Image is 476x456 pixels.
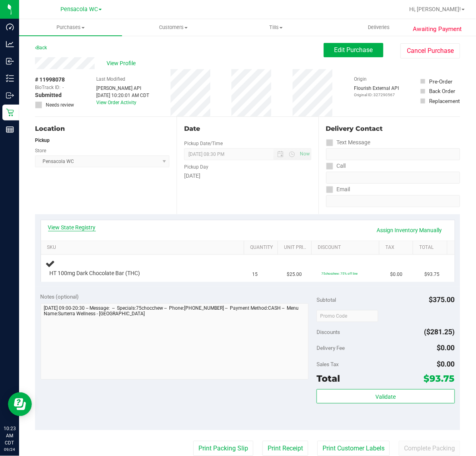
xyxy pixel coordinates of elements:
a: Discount [318,244,377,251]
label: Origin [354,76,367,83]
button: Complete Packing [399,441,460,456]
div: [PERSON_NAME] API [96,85,149,92]
span: Customers [122,24,225,31]
span: Validate [375,394,396,400]
iframe: Resource center [8,392,32,416]
p: 10:23 AM CDT [4,425,16,446]
div: [DATE] 10:20:01 AM CDT [96,92,149,99]
span: Purchases [19,24,122,31]
span: Discounts [317,325,340,339]
span: Pensacola WC [60,6,98,13]
inline-svg: Dashboard [6,23,14,31]
div: Delivery Contact [326,124,460,134]
button: Validate [317,389,455,404]
span: Subtotal [317,297,336,303]
label: Last Modified [96,76,125,83]
a: Assign Inventory Manually [372,223,447,237]
span: Awaiting Payment [413,25,462,34]
inline-svg: Analytics [6,40,14,48]
label: Call [326,160,346,172]
div: [DATE] [184,172,311,180]
inline-svg: Retail [6,109,14,116]
label: Pickup Day [184,163,208,171]
label: Store [35,147,46,154]
span: Tills [225,24,327,31]
span: Edit Purchase [334,46,373,54]
button: Print Customer Labels [317,441,390,456]
span: 75chocchew: 75% off line [321,272,358,276]
button: Print Packing Slip [193,441,253,456]
span: Deliveries [357,24,400,31]
span: Needs review [46,101,74,109]
div: Back Order [429,87,455,95]
button: Print Receipt [262,441,308,456]
div: Date [184,124,311,134]
span: $25.00 [287,271,302,278]
label: Pickup Date/Time [184,140,223,147]
label: Text Message [326,137,371,148]
span: $375.00 [429,295,455,304]
span: ($281.25) [424,328,455,336]
span: $0.00 [437,360,455,368]
button: Cancel Purchase [400,43,460,58]
a: Purchases [19,19,122,36]
a: Deliveries [328,19,431,36]
span: - [62,84,64,91]
input: Promo Code [317,310,378,322]
span: Total [317,373,340,384]
strong: Pickup [35,138,50,143]
span: $93.75 [424,373,455,384]
span: Sales Tax [317,361,339,367]
inline-svg: Inbound [6,57,14,65]
span: Delivery Fee [317,345,345,351]
div: Flourish External API [354,85,399,98]
span: $93.75 [425,271,440,278]
span: # 11998078 [35,76,65,84]
a: Tax [386,244,410,251]
a: View Order Activity [96,100,136,105]
div: Pre-Order [429,78,453,85]
a: Tills [225,19,328,36]
span: Hi, [PERSON_NAME]! [409,6,461,12]
label: Email [326,184,350,195]
a: Unit Price [284,244,309,251]
span: Notes (optional) [41,293,79,300]
span: 15 [253,271,258,278]
span: BioTrack ID: [35,84,60,91]
inline-svg: Outbound [6,91,14,99]
a: View State Registry [48,223,96,231]
span: $0.00 [437,343,455,352]
inline-svg: Reports [6,126,14,134]
button: Edit Purchase [324,43,383,57]
p: 09/24 [4,446,16,452]
a: Customers [122,19,225,36]
input: Format: (999) 999-9999 [326,148,460,160]
input: Format: (999) 999-9999 [326,172,460,184]
a: Quantity [250,244,274,251]
a: SKU [47,244,241,251]
inline-svg: Inventory [6,74,14,82]
a: Total [420,244,444,251]
div: Replacement [429,97,460,105]
span: Submitted [35,91,62,99]
span: $0.00 [390,271,402,278]
p: Original ID: 327290567 [354,92,399,98]
div: Location [35,124,169,134]
span: View Profile [107,59,138,68]
span: HT 100mg Dark Chocolate Bar (THC) [50,270,140,277]
a: Back [35,45,47,50]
